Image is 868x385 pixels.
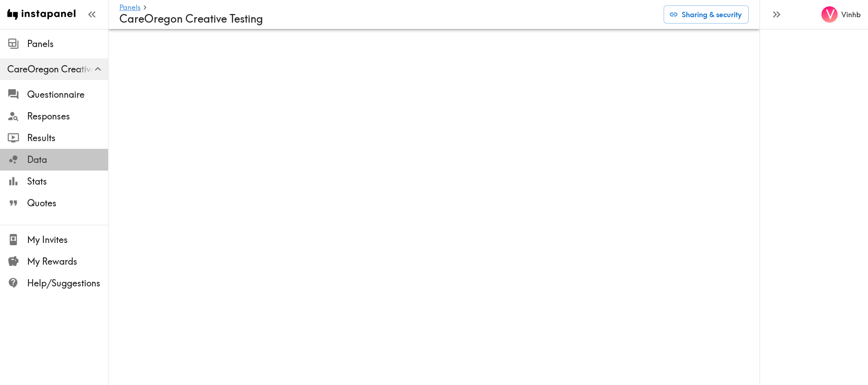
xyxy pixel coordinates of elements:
span: Responses [27,110,108,123]
span: Results [27,132,108,144]
span: My Invites [27,233,108,246]
span: CareOregon Creative Testing [7,63,108,76]
h4: CareOregon Creative Testing [119,12,656,25]
span: My Rewards [27,255,108,268]
button: Sharing & security [664,5,749,24]
span: Stats [27,175,108,188]
span: Help/Suggestions [27,277,108,290]
span: Questionnaire [27,88,108,101]
a: Panels [119,4,141,12]
span: V [826,7,835,23]
h6: Vinhb [841,10,861,19]
span: Panels [27,38,108,50]
span: Quotes [27,197,108,209]
span: Data [27,153,108,166]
